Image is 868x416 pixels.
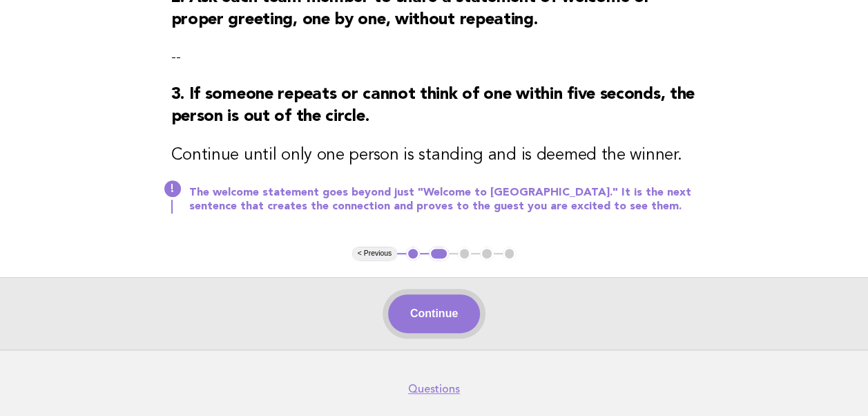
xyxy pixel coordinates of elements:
[429,247,449,261] button: 2
[171,144,697,167] h3: Continue until only one person is standing and is deemed the winner.
[189,186,697,214] p: The welcome statement goes beyond just "Welcome to [GEOGRAPHIC_DATA]." It is the next sentence th...
[388,294,480,333] button: Continue
[408,382,460,396] a: Questions
[352,247,397,261] button: < Previous
[171,48,697,67] p: --
[406,247,420,261] button: 1
[171,86,695,125] strong: 3. If someone repeats or cannot think of one within five seconds, the person is out of the circle.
